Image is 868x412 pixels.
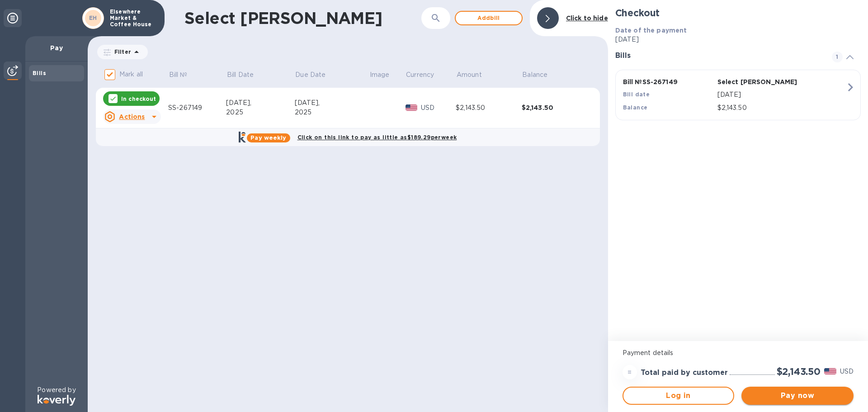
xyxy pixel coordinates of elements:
b: Click on this link to pay as little as $189.29 per week [297,134,457,141]
h3: Total paid by customer [641,369,728,377]
div: [DATE], [226,98,294,108]
p: USD [421,103,456,113]
p: In checkout [121,95,156,103]
span: Due Date [295,70,337,80]
button: Addbill [455,11,523,25]
p: Due Date [295,70,325,80]
p: $2,143.50 [717,103,846,113]
div: [DATE], [295,98,369,108]
h3: Bills [615,52,821,60]
p: Filter [111,48,131,56]
p: Select [PERSON_NAME] [717,77,808,86]
p: USD [840,367,854,376]
button: Bill №SS-267149Select [PERSON_NAME]Bill date[DATE]Balance$2,143.50 [615,70,861,120]
p: Powered by [37,385,75,395]
div: $2,143.50 [522,103,588,112]
p: Elsewhere Market & Coffee House [110,9,155,28]
p: Bill Date [227,70,254,80]
b: Pay weekly [250,134,286,141]
b: Click to hide [566,14,608,22]
u: Actions [119,113,145,120]
div: 2025 [295,108,369,117]
div: SS-267149 [168,103,226,113]
img: USD [406,104,418,111]
p: Image [370,70,390,80]
div: 2025 [226,108,294,117]
p: Bill № SS-267149 [623,77,714,86]
span: 1 [832,52,843,62]
h2: Checkout [615,7,861,19]
button: Pay now [741,387,854,405]
div: $2,143.50 [456,103,521,113]
p: Balance [522,70,547,80]
p: Payment details [623,348,854,358]
h2: $2,143.50 [777,366,821,377]
p: [DATE] [717,90,846,99]
span: Add bill [463,13,514,24]
div: = [623,365,637,379]
p: Currency [406,70,434,80]
img: Logo [38,395,75,406]
p: [DATE] [615,35,861,44]
p: Pay [33,43,80,52]
b: Date of the payment [615,27,687,34]
b: Balance [623,104,648,111]
h1: Select [PERSON_NAME] [184,9,421,28]
b: EH [89,14,97,21]
button: Log in [623,387,735,405]
p: Amount [457,70,482,80]
span: Amount [457,70,494,80]
span: Balance [522,70,559,80]
span: Pay now [749,390,846,401]
b: Bill date [623,91,650,98]
span: Bill Date [227,70,265,80]
p: Mark all [119,70,143,79]
p: Bill № [169,70,188,80]
span: Log in [631,390,726,401]
span: Bill № [169,70,199,80]
b: Bills [33,70,46,76]
img: USD [824,368,836,374]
